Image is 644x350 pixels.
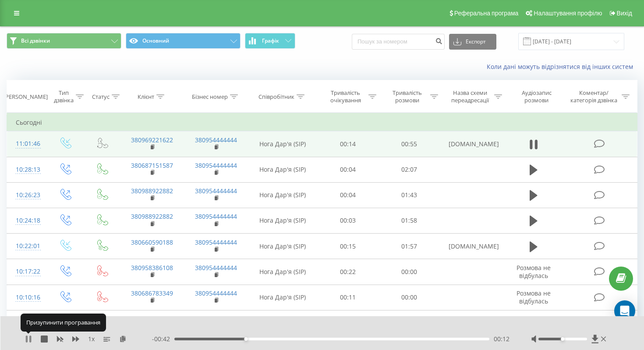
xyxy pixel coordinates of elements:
a: 380988922882 [131,212,173,220]
a: 380954444444 [195,161,237,170]
div: Тип дзвінка [54,89,74,104]
td: [DOMAIN_NAME] [440,234,504,259]
td: 00:55 [379,131,440,157]
span: Графік [262,38,279,44]
td: 00:15 [317,234,378,259]
div: 10:10:16 [16,289,37,306]
button: Основний [126,33,241,49]
a: 380954444444 [195,136,237,144]
input: Пошук за номером [352,34,445,50]
div: Аудіозапис розмови [512,89,561,104]
td: Нога Дар'я (SIP) [248,131,317,157]
a: 380687151587 [131,161,173,170]
a: 380988922882 [131,187,173,195]
td: 00:14 [317,131,378,157]
div: 10:17:22 [16,263,37,280]
td: 01:14 [379,310,440,336]
div: Open Intercom Messenger [614,300,635,321]
div: Accessibility label [561,337,565,341]
td: Нога Дар'я (SIP) [248,285,317,310]
a: 380954444444 [195,187,237,195]
td: 00:59 [317,310,378,336]
div: Статус [92,93,110,101]
div: 10:24:18 [16,212,37,229]
a: 380660590188 [131,238,173,246]
a: 380958386108 [131,263,173,272]
a: 380686783349 [131,289,173,297]
span: Вихід [617,10,632,17]
div: Тривалість очікування [325,89,367,104]
a: 380954444444 [195,263,237,272]
td: [DOMAIN_NAME] [440,131,504,157]
td: 00:22 [317,259,378,285]
td: 00:11 [317,285,378,310]
td: Нога Дар'я (SIP) [248,157,317,182]
button: Графік [245,33,295,49]
a: 380954444444 [195,212,237,220]
td: 00:03 [317,208,378,233]
div: Коментар/категорія дзвінка [568,89,619,104]
a: 380987966509 [131,314,173,323]
td: 01:58 [379,208,440,233]
td: Нога Дар'я (SIP) [248,310,317,336]
div: Співробітник [258,93,294,101]
span: Налаштування профілю [534,10,602,17]
td: 02:07 [379,157,440,182]
span: Розмова не відбулась [517,263,551,280]
span: Розмова не відбулась [517,289,551,305]
div: Призупинити програвання [21,314,106,331]
td: 00:04 [317,157,378,182]
td: 01:43 [379,182,440,208]
td: Нога Дар'я (SIP) [248,259,317,285]
div: [PERSON_NAME] [4,93,48,101]
button: Експорт [449,34,496,50]
a: Коли дані можуть відрізнятися вiд інших систем [487,62,637,71]
button: Всі дзвінки [7,33,121,49]
span: 1 x [88,335,95,343]
td: Сьогодні [7,114,637,131]
td: Нога Дар'я (SIP) [248,182,317,208]
td: Нога Дар'я (SIP) [248,234,317,259]
div: 10:26:23 [16,187,37,204]
span: Реферальна програма [454,10,519,17]
span: Всі дзвінки [21,37,50,44]
td: 00:04 [317,182,378,208]
div: 10:04:48 [16,314,37,332]
div: Клієнт [138,93,154,101]
div: Бізнес номер [192,93,228,101]
td: 00:00 [379,285,440,310]
div: 11:01:46 [16,135,37,152]
span: 00:12 [494,335,510,343]
td: 01:57 [379,234,440,259]
a: 380954444444 [195,289,237,297]
div: Тривалість розмови [386,89,428,104]
td: Нога Дар'я (SIP) [248,208,317,233]
div: Назва схеми переадресації [448,89,492,104]
span: - 00:42 [152,335,174,343]
a: 380954444444 [195,314,237,323]
a: 380954444444 [195,238,237,246]
td: [DOMAIN_NAME] [440,310,504,336]
div: 10:28:13 [16,161,37,178]
div: 10:22:01 [16,238,37,255]
a: 380969221622 [131,136,173,144]
div: Accessibility label [244,337,248,341]
td: 00:00 [379,259,440,285]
